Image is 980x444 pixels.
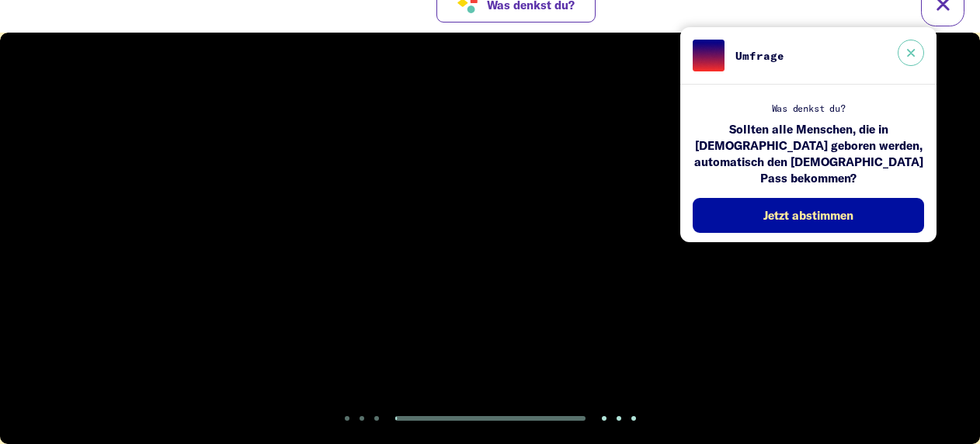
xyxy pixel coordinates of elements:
button: Jetzt abstimmen [693,198,924,233]
div: Sollten alle Menschen, die in [DEMOGRAPHIC_DATA] geboren werden, automatisch den [DEMOGRAPHIC_DAT... [693,121,924,198]
img: umfrage.png [693,40,725,71]
span: Jetzt abstimmen [763,209,853,222]
div: Umfrage [725,47,898,64]
div: Was denkst du? [693,100,924,121]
